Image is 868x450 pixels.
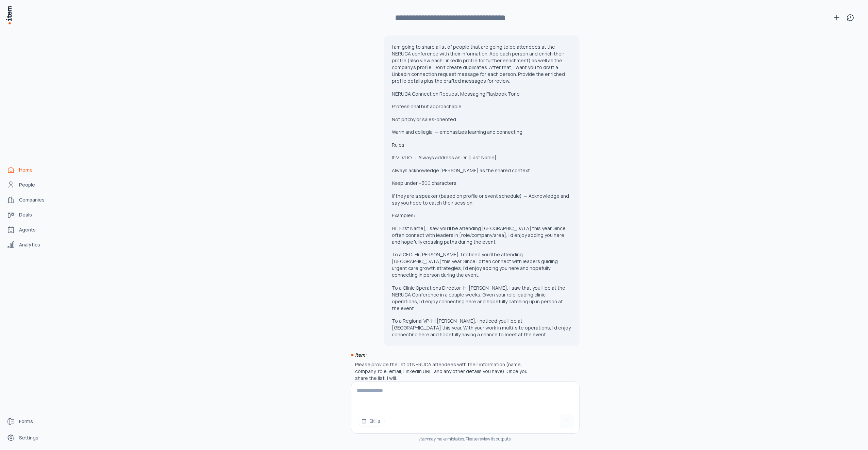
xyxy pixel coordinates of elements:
a: Settings [4,431,56,445]
p: Warm and collegial — emphasizes learning and connecting [392,129,571,135]
a: People [4,178,56,192]
span: Settings [19,434,38,441]
p: To a Regional VP: Hi [PERSON_NAME], I noticed you’ll be at [GEOGRAPHIC_DATA] this year. With your... [392,318,571,338]
p: Professional but approachable [392,103,571,110]
p: NERUCA Connection Request Messaging Playbook Tone [392,91,571,97]
span: Deals [19,211,32,218]
p: Rules [392,142,571,148]
span: Home [19,166,33,173]
i: item: [355,352,366,358]
p: To a CEO: Hi [PERSON_NAME], I noticed you’ll be attending [GEOGRAPHIC_DATA] this year. Since I of... [392,251,571,278]
p: Always acknowledge [PERSON_NAME] as the shared context. [392,167,571,174]
p: Not pitchy or sales-oriented [392,116,571,123]
p: Hi [First Name], I saw you’ll be attending [GEOGRAPHIC_DATA] this year. Since I often connect wit... [392,225,571,245]
a: Forms [4,415,56,428]
button: New conversation [830,11,844,25]
span: People [19,181,35,188]
i: item [419,436,428,442]
a: Home [4,163,56,177]
button: View history [844,11,857,25]
a: Agents [4,223,56,237]
p: Examples: [392,212,571,219]
span: Analytics [19,241,40,248]
img: Item Brain Logo [5,5,12,25]
a: Companies [4,193,56,207]
span: Agents [19,226,36,233]
div: may make mistakes. Please review its outputs. [351,436,580,442]
p: Please provide the list of NERUCA attendees with their information (name, company, role, email, L... [355,361,539,382]
p: To a Clinic Operations Director: Hi [PERSON_NAME], I saw that you’ll be at the NERUCA Conference ... [392,285,571,312]
span: Forms [19,418,33,425]
span: Companies [19,196,45,203]
span: Skills [369,418,380,424]
p: Keep under ~300 characters. [392,180,571,187]
a: Analytics [4,238,56,252]
p: If MD/DO → Always address as Dr. [Last Name]. [392,154,571,161]
p: If they are a speaker (based on profile or event schedule) → Acknowledge and say you hope to catc... [392,193,571,206]
button: Skills [357,416,385,427]
p: I am going to share a list of people that are going to be attendees at the NERUCA conference with... [392,44,571,84]
a: Deals [4,208,56,222]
